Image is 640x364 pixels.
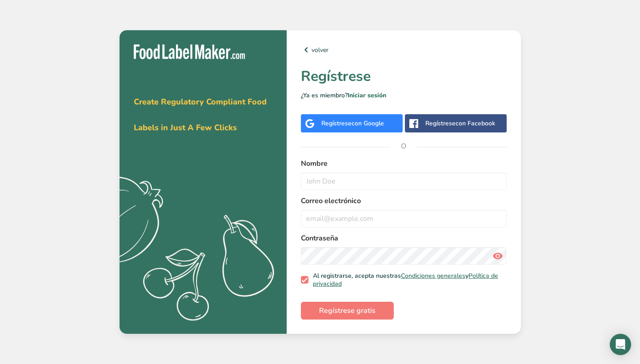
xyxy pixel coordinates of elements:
[301,302,394,320] button: Regístrese gratis
[301,210,507,228] input: email@example.com
[308,272,503,288] span: Al registrarse, acepta nuestras y
[456,119,495,128] span: con Facebook
[301,196,507,206] label: Correo electrónico
[319,305,376,316] span: Regístrese gratis
[301,66,507,87] h1: Regístrese
[301,91,507,100] p: ¿Ya es miembro?
[352,119,384,128] span: con Google
[425,119,495,128] div: Regístrese
[321,119,384,128] div: Regístrese
[301,233,507,244] label: Contraseña
[301,172,507,190] input: John Doe
[301,158,507,169] label: Nombre
[134,44,245,59] img: Food Label Maker
[301,44,507,55] a: volver
[134,96,267,133] span: Create Regulatory Compliant Food Labels in Just A Few Clicks
[401,272,465,280] a: Condiciones generales
[348,91,386,100] a: Iniciar sesión
[390,133,417,160] span: O
[610,334,631,355] div: Open Intercom Messenger
[313,272,498,288] a: Política de privacidad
